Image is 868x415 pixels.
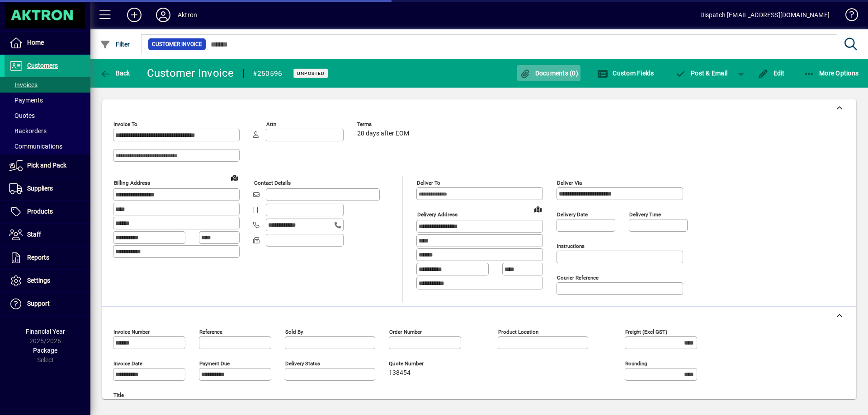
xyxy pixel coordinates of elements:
span: Package [33,347,57,354]
app-page-header-button: Back [90,65,140,81]
a: Communications [5,139,90,154]
span: Products [27,208,53,215]
a: Backorders [5,123,90,139]
button: Filter [98,36,132,52]
a: View on map [227,170,242,185]
mat-label: Delivery date [557,211,588,218]
span: More Options [804,70,859,77]
mat-label: Invoice number [113,329,150,335]
span: Financial Year [26,328,65,335]
button: Documents (0) [517,65,580,81]
span: Settings [27,277,50,284]
mat-label: Invoice date [113,360,142,367]
mat-label: Courier Reference [557,275,599,281]
div: Customer Invoice [147,66,234,80]
button: Custom Fields [595,65,656,81]
span: Invoices [9,81,38,89]
span: Reports [27,254,49,261]
a: Suppliers [5,177,90,200]
button: Profile [149,7,178,23]
mat-label: Reference [199,329,222,335]
span: Home [27,39,44,46]
mat-label: Instructions [557,243,585,249]
span: ost & Email [675,70,728,77]
span: Pick and Pack [27,162,66,169]
span: 20 days after EOM [357,130,409,137]
a: Settings [5,270,90,292]
div: Dispatch [EMAIL_ADDRESS][DOMAIN_NAME] [700,8,830,22]
span: 138454 [389,369,410,377]
span: Support [27,300,50,307]
span: Filter [100,41,130,48]
mat-label: Delivery status [285,360,320,367]
a: View on map [531,202,545,216]
mat-label: Deliver via [557,180,582,186]
mat-label: Rounding [625,360,647,367]
mat-label: Attn [266,121,276,127]
mat-label: Freight (excl GST) [625,329,667,335]
span: P [691,70,695,77]
a: Reports [5,247,90,269]
span: Quote number [389,361,443,367]
mat-label: Payment due [199,360,230,367]
a: Products [5,201,90,223]
mat-label: Deliver To [417,180,440,186]
a: Invoices [5,77,90,93]
a: Home [5,32,90,54]
span: Customer Invoice [152,40,202,49]
span: Quotes [9,112,35,119]
span: Payments [9,97,43,104]
span: Staff [27,231,41,238]
a: Payments [5,93,90,108]
mat-label: Sold by [285,329,303,335]
div: Aktron [178,8,197,22]
span: Documents (0) [519,70,578,77]
mat-label: Title [113,392,124,398]
span: Backorders [9,127,47,135]
a: Staff [5,224,90,246]
span: Customers [27,62,58,69]
mat-label: Order number [389,329,422,335]
a: Support [5,293,90,315]
span: Edit [758,70,785,77]
button: Add [120,7,149,23]
a: Pick and Pack [5,154,90,177]
span: Terms [357,121,411,127]
button: Back [98,65,132,81]
button: Edit [755,65,787,81]
a: Knowledge Base [839,2,857,31]
button: More Options [802,65,861,81]
mat-label: Delivery time [629,211,661,218]
a: Quotes [5,108,90,123]
span: Back [100,70,130,77]
mat-label: Invoice To [113,121,137,127]
div: #250596 [253,66,283,81]
button: Post & Email [671,65,732,81]
mat-label: Product location [498,329,538,335]
span: Communications [9,143,62,150]
span: Suppliers [27,185,53,192]
span: Unposted [297,70,325,76]
span: Custom Fields [597,70,654,77]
